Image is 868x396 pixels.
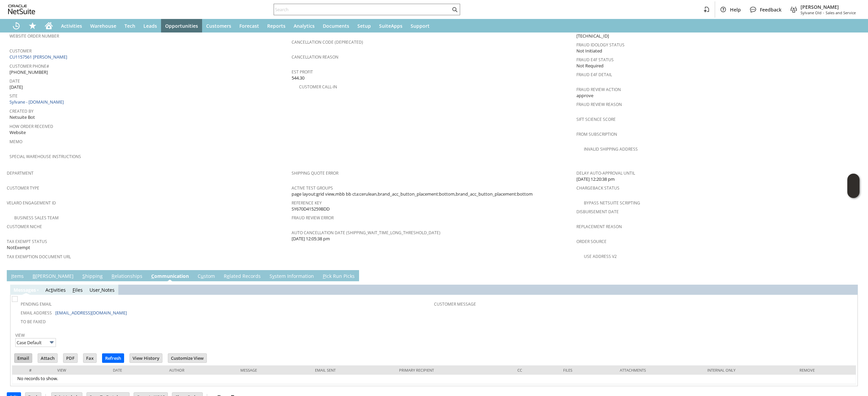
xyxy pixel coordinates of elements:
a: [EMAIL_ADDRESS][DOMAIN_NAME] [55,310,127,316]
a: Pick Run Picks [321,273,356,280]
div: Date [113,368,159,373]
span: Forecast [239,23,259,29]
a: How Order Received [9,124,53,129]
input: Fax [83,354,96,362]
div: Internal Only [707,368,789,373]
span: Not Required [576,63,604,69]
a: Files [73,287,83,293]
span: Analytics [294,23,315,29]
a: Memo [9,139,22,145]
a: Unrolled view on [849,271,857,280]
span: Not Initiated [576,48,602,54]
a: Sift Science Score [576,116,616,122]
a: Customer [9,48,32,54]
a: B[PERSON_NAME] [31,273,75,280]
a: Warehouse [86,19,120,32]
span: [DATE] 12:05:38 pm [292,236,330,242]
a: SuiteApps [375,19,407,32]
a: Est Profit [292,69,313,75]
span: e [227,273,230,279]
span: Reports [267,23,285,29]
a: To Be Faxed [21,319,46,325]
span: SY670D415259BDD [292,206,330,212]
div: Email Sent [315,368,389,373]
span: P [323,273,325,279]
td: No records to show. [12,375,856,384]
input: PDF [63,354,77,362]
iframe: Click here to launch Oracle Guided Learning Help Panel [847,174,860,198]
a: Use Address V2 [584,254,617,259]
svg: Recent Records [12,22,20,30]
a: Reports [263,19,290,32]
span: [DATE] 12:20:38 pm [576,176,615,182]
a: Shipping Quote Error [292,170,338,176]
span: page layout:grid view,mbb bb cta:cerulean,brand_acc_button_placement:bottom,brand_acc_button_plac... [292,191,533,197]
a: Leads [139,19,161,32]
div: Cc [517,368,553,373]
span: Activities [61,23,82,29]
a: Replacement reason [576,224,622,229]
a: Chargeback Status [576,185,619,191]
div: Files [563,368,609,373]
div: Author [169,368,230,373]
span: g [28,287,31,293]
span: Customers [206,23,231,29]
span: Documents [323,23,349,29]
a: Tax Exempt Status [7,239,47,244]
span: Opportunities [165,23,198,29]
a: Department [7,170,34,176]
a: Reference Key [292,200,322,206]
span: Website [9,129,26,136]
span: [TECHNICAL_ID] [576,33,609,39]
a: Analytics [290,19,319,32]
a: Fraud Review Error [292,215,334,221]
a: Fraud Idology Status [576,42,625,48]
a: Recent Records [8,19,24,32]
a: Cancellation Reason [292,54,338,60]
a: Custom [196,273,217,280]
span: y [272,273,275,279]
a: Fraud Review Reason [576,102,622,107]
a: Order Source [576,239,607,244]
a: Date [9,78,20,84]
span: Warehouse [90,23,116,29]
input: Email [15,354,32,362]
a: Documents [319,19,353,32]
span: C [151,273,154,279]
a: Customer Type [7,185,39,191]
a: Created By [9,108,34,114]
div: View [57,368,103,373]
span: Help [730,6,741,13]
span: Sales and Service [826,10,856,15]
div: Message [240,368,304,373]
a: Customer Niche [7,224,42,229]
span: approve [576,92,593,99]
div: Primary Recipient [399,368,508,373]
a: Activities [57,19,86,32]
a: Sylvane - [DOMAIN_NAME] [9,99,65,105]
input: Refresh [102,354,124,362]
span: 544.30 [292,75,304,81]
a: Related Records [222,273,262,280]
div: Attachments [620,368,697,373]
a: Velaro Engagement ID [7,200,56,206]
a: Customer Phone# [9,63,49,69]
a: Customer Call-in [299,84,337,90]
span: u [201,273,204,279]
svg: logo [8,5,35,14]
a: Items [9,273,25,280]
img: Unchecked [12,296,18,302]
a: System Information [268,273,316,280]
a: View [15,332,25,338]
a: Site [9,93,18,99]
a: CU1157561 [PERSON_NAME] [9,54,69,60]
a: From Subscription [576,131,617,137]
input: Search [274,5,451,14]
a: Business Sales Team [14,215,59,221]
span: [PHONE_NUMBER] [9,69,48,75]
span: NotExempt [7,244,30,251]
a: UserNotes [90,287,115,293]
a: Activities [45,287,66,293]
span: F [73,287,75,293]
div: Remove [800,368,851,373]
